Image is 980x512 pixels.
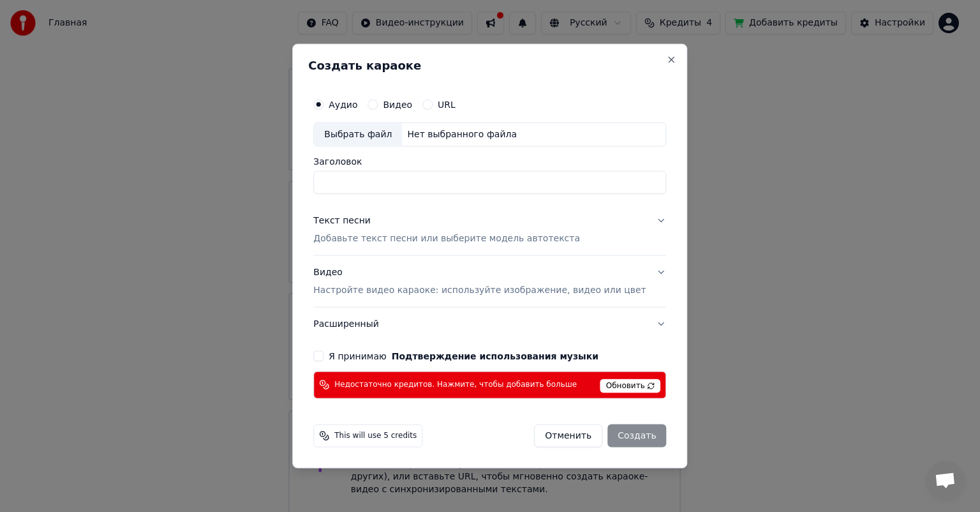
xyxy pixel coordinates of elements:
span: Обновить [600,379,661,393]
button: Я принимаю [392,351,598,360]
div: Видео [313,266,646,297]
p: Настройте видео караоке: используйте изображение, видео или цвет [313,283,646,296]
div: Текст песни [313,215,371,227]
div: Нет выбранного файла [402,128,522,141]
button: Текст песниДобавьте текст песни или выберите модель автотекста [313,204,666,255]
button: Расширенный [313,307,666,340]
div: Выбрать файл [314,123,402,146]
h2: Создать караоке [308,60,671,72]
label: Видео [383,100,412,109]
span: Недостаточно кредитов. Нажмите, чтобы добавить больше [334,380,577,390]
span: This will use 5 credits [334,430,417,440]
button: ВидеоНастройте видео караоке: используйте изображение, видео или цвет [313,256,666,307]
button: Отменить [534,424,602,447]
label: Заголовок [313,157,666,166]
label: Аудио [329,100,357,109]
p: Добавьте текст песни или выберите модель автотекста [313,232,580,245]
label: URL [438,100,456,109]
label: Я принимаю [329,351,598,360]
